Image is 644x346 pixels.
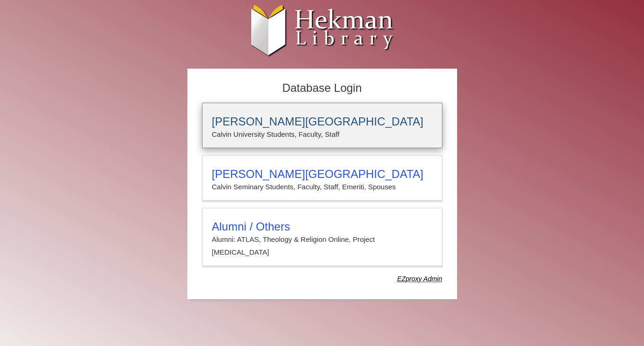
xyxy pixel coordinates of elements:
h3: [PERSON_NAME][GEOGRAPHIC_DATA] [212,168,432,181]
p: Calvin University Students, Faculty, Staff [212,128,432,141]
p: Alumni: ATLAS, Theology & Religion Online, Project [MEDICAL_DATA] [212,233,432,258]
p: Calvin Seminary Students, Faculty, Staff, Emeriti, Spouses [212,181,432,193]
h3: Alumni / Others [212,220,432,233]
h3: [PERSON_NAME][GEOGRAPHIC_DATA] [212,115,432,128]
h2: Database Login [197,79,447,98]
a: [PERSON_NAME][GEOGRAPHIC_DATA]Calvin University Students, Faculty, Staff [202,103,442,148]
a: [PERSON_NAME][GEOGRAPHIC_DATA]Calvin Seminary Students, Faculty, Staff, Emeriti, Spouses [202,155,442,201]
dfn: Use Alumni login [397,275,442,283]
summary: Alumni / OthersAlumni: ATLAS, Theology & Religion Online, Project [MEDICAL_DATA] [212,220,432,258]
